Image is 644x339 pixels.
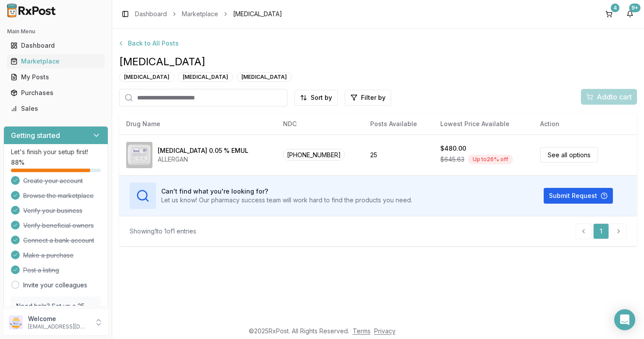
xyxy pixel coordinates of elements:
[614,309,635,330] div: Open Intercom Messenger
[311,93,332,102] span: Sort by
[9,315,23,329] img: User avatar
[237,72,292,82] div: [MEDICAL_DATA]
[158,155,248,164] div: ALLERGAN
[433,113,533,134] th: Lowest Price Available
[4,54,108,68] button: Marketplace
[11,57,101,66] div: Marketplace
[7,69,105,85] a: My Posts
[161,187,412,196] h3: Can't find what you're looking for?
[7,28,105,35] h2: Main Menu
[533,113,637,134] th: Action
[4,39,108,53] button: Dashboard
[161,196,412,205] p: Let us know! Our pharmacy success team will work hard to find the products you need.
[178,72,233,82] div: [MEDICAL_DATA]
[182,10,218,18] a: Marketplace
[119,72,174,82] div: [MEDICAL_DATA]
[233,10,282,18] span: [MEDICAL_DATA]
[23,266,59,275] span: Post a listing
[119,35,637,51] a: Back to All Posts
[283,149,345,161] span: [PHONE_NUMBER]
[440,155,464,164] span: $645.63
[7,85,105,101] a: Purchases
[23,177,83,185] span: Create your account
[611,4,619,12] div: 4
[363,134,433,175] td: 25
[540,147,598,162] a: See all options
[28,314,89,323] p: Welcome
[7,53,105,69] a: Marketplace
[4,4,60,18] img: RxPost Logo
[7,101,105,117] a: Sales
[135,10,167,18] a: Dashboard
[119,55,637,69] span: [MEDICAL_DATA]
[468,155,513,164] div: Up to 26 % off
[11,148,101,156] p: Let's finish your setup first!
[130,227,196,236] div: Showing 1 to 1 of 1 entries
[629,4,640,12] div: 9+
[361,93,386,102] span: Filter by
[119,113,276,134] th: Drug Name
[28,323,89,330] p: [EMAIL_ADDRESS][DOMAIN_NAME]
[16,302,96,328] p: Need help? Set up a 25 minute call with our team to set up.
[7,38,105,53] a: Dashboard
[576,223,626,239] nav: pagination
[11,130,60,141] h3: Getting started
[4,102,108,116] button: Sales
[4,86,108,100] button: Purchases
[23,251,74,260] span: Make a purchase
[602,7,616,21] button: 4
[4,70,108,84] button: My Posts
[23,206,82,215] span: Verify your business
[11,104,101,113] div: Sales
[11,41,101,50] div: Dashboard
[353,327,371,335] a: Terms
[11,88,101,97] div: Purchases
[374,327,396,335] a: Privacy
[158,146,248,155] div: [MEDICAL_DATA] 0.05 % EMUL
[440,144,466,153] div: $480.00
[23,221,94,230] span: Verify beneficial owners
[23,281,87,290] a: Invite your colleagues
[294,90,338,106] button: Sort by
[593,223,609,239] a: 1
[276,113,363,134] th: NDC
[11,73,101,81] div: My Posts
[345,90,391,106] button: Filter by
[11,158,25,167] span: 88 %
[23,236,94,245] span: Connect a bank account
[135,10,282,18] nav: breadcrumb
[23,191,94,200] span: Browse the marketplace
[623,7,637,21] button: 9+
[363,113,433,134] th: Posts Available
[544,188,613,204] button: Submit Request
[112,35,184,51] button: Back to All Posts
[126,142,152,168] img: Restasis 0.05 % EMUL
